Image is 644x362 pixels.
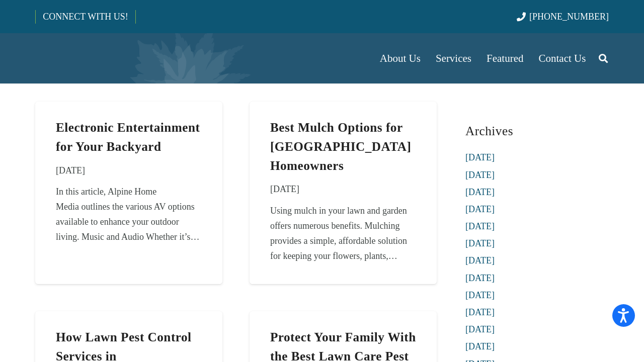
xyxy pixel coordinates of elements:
[465,120,609,142] h3: Archives
[465,341,495,351] a: [DATE]
[270,203,416,263] div: Using mulch in your lawn and garden offers numerous benefits. Mulching provides a simple, afforda...
[35,38,202,78] a: Borst-Logo
[465,221,495,231] a: [DATE]
[465,324,495,334] a: [DATE]
[529,12,609,22] span: [PHONE_NUMBER]
[465,290,495,300] a: [DATE]
[593,46,613,71] a: Search
[517,12,609,22] a: [PHONE_NUMBER]
[36,5,135,29] a: CONNECT WITH US!
[56,184,202,244] div: In this article, Alpine Home Media outlines the various AV options available to enhance your outd...
[539,52,586,64] span: Contact Us
[56,121,200,153] a: Electronic Entertainment for Your Backyard
[465,204,495,214] a: [DATE]
[270,182,299,197] time: 15 June 2015 at 16:30:51 America/New_York
[465,152,495,162] a: [DATE]
[372,33,428,83] a: About Us
[531,33,594,83] a: Contact Us
[487,52,523,64] span: Featured
[465,255,495,265] a: [DATE]
[465,238,495,248] a: [DATE]
[436,52,471,64] span: Services
[465,273,495,283] a: [DATE]
[56,163,85,178] time: 23 June 2015 at 16:13:31 America/New_York
[479,33,531,83] a: Featured
[465,170,495,180] a: [DATE]
[428,33,479,83] a: Services
[380,52,421,64] span: About Us
[465,307,495,317] a: [DATE]
[465,187,495,197] a: [DATE]
[270,121,412,172] a: Best Mulch Options for [GEOGRAPHIC_DATA] Homeowners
